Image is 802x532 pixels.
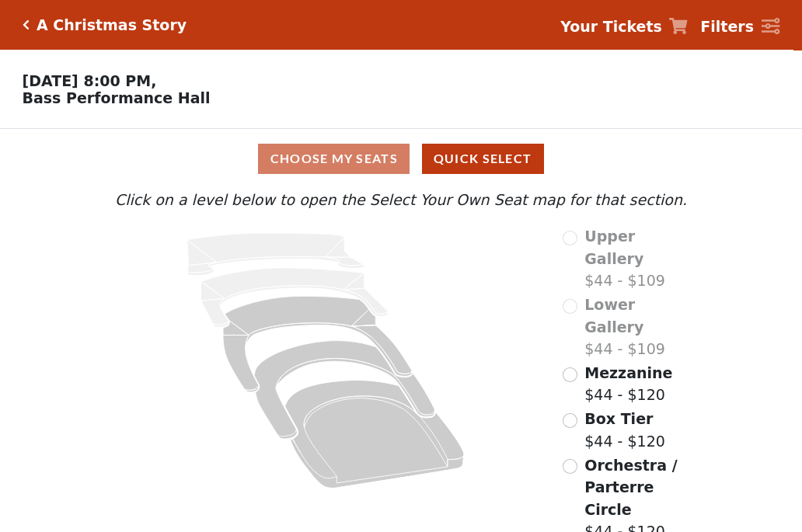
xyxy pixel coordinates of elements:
a: Click here to go back to filters [23,19,30,30]
label: $44 - $109 [584,294,691,360]
strong: Filters [700,18,754,35]
strong: Your Tickets [560,18,662,35]
a: Your Tickets [560,16,688,38]
span: Mezzanine [584,364,672,381]
p: Click on a level below to open the Select Your Own Seat map for that section. [111,189,691,211]
span: Lower Gallery [584,296,643,336]
span: Box Tier [584,410,653,427]
button: Quick Select [422,144,544,174]
a: Filters [700,16,779,38]
span: Upper Gallery [584,228,643,267]
label: $44 - $120 [584,362,672,406]
h5: A Christmas Story [37,16,187,34]
label: $44 - $109 [584,225,691,292]
span: Orchestra / Parterre Circle [584,457,677,518]
path: Lower Gallery - Seats Available: 0 [201,268,389,327]
path: Upper Gallery - Seats Available: 0 [187,233,364,276]
label: $44 - $120 [584,408,665,452]
path: Orchestra / Parterre Circle - Seats Available: 189 [285,381,465,489]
